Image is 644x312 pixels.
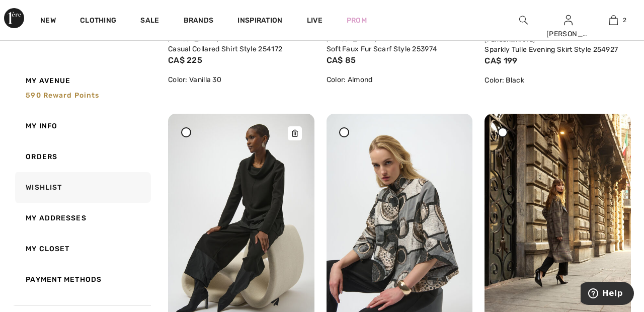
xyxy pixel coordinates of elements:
span: 2 [623,16,626,25]
img: search the website [519,14,528,26]
div: Color: Almond [327,74,473,85]
a: Sale [140,16,159,27]
a: Live [307,15,323,26]
a: Orders [13,141,151,172]
span: CA$ 225 [168,55,202,65]
a: Wishlist [13,172,151,203]
span: My Avenue [26,75,70,86]
img: My Info [564,14,573,26]
a: Casual Collared Shirt Style 254172 [168,45,282,53]
iframe: Opens a widget where you can find more information [581,282,634,307]
a: Brands [184,16,214,27]
div: Color: Black [485,75,631,86]
div: Color: Vanilla 30 [168,74,314,85]
div: [PERSON_NAME] [546,29,591,39]
span: CA$ 199 [485,56,517,65]
img: My Bag [609,14,618,26]
a: Sign In [564,15,573,25]
a: Prom [347,15,367,26]
span: CA$ 85 [327,55,356,65]
a: Clothing [80,16,116,27]
img: 1ère Avenue [4,8,24,28]
a: Payment Methods [13,264,151,295]
a: My Info [13,111,151,141]
a: 2 [591,14,635,26]
span: 590 Reward points [26,91,99,100]
span: Inspiration [237,16,282,27]
a: Soft Faux Fur Scarf Style 253974 [327,45,438,53]
a: New [40,16,56,27]
a: My Closet [13,233,151,264]
a: My Addresses [13,203,151,233]
a: Sparkly Tulle Evening Skirt Style 254927 [485,45,618,54]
